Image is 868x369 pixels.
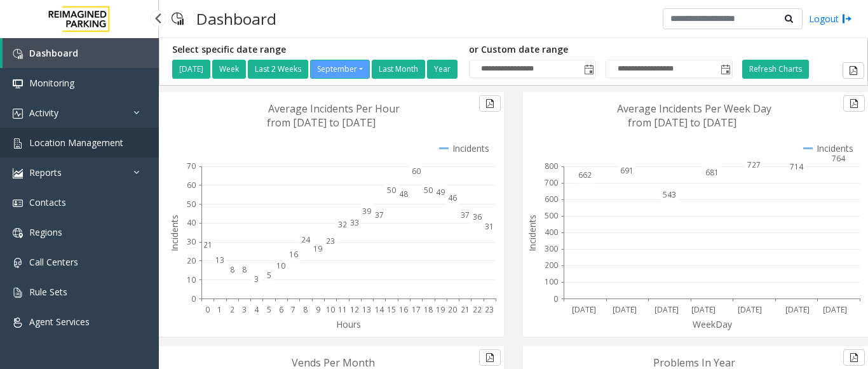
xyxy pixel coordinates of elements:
text: 5 [267,270,271,281]
img: 'icon' [13,109,23,119]
span: Activity [29,107,58,119]
span: Regions [29,226,62,238]
text: [DATE] [785,304,810,315]
img: 'icon' [13,168,23,178]
text: 13 [215,255,224,265]
text: 32 [338,219,347,230]
text: 37 [375,210,384,220]
text: 11 [338,304,347,315]
text: Incidents [168,215,180,252]
button: Export to pdf [479,349,501,366]
text: 10 [187,274,196,285]
button: Last Month [372,60,425,79]
text: 764 [832,153,846,164]
text: 13 [362,304,371,315]
text: 22 [473,304,482,315]
text: 10 [276,260,285,271]
text: 18 [424,304,433,315]
text: 4 [254,304,259,315]
text: 39 [362,206,371,217]
text: 20 [448,304,457,315]
text: Average Incidents Per Week Day [617,102,771,116]
span: Contacts [29,196,66,208]
text: 17 [412,304,421,315]
text: 19 [313,243,322,254]
button: Last 2 Weeks [248,60,308,79]
text: 37 [461,210,470,220]
text: [DATE] [613,304,637,315]
text: 100 [545,276,558,287]
img: 'icon' [13,228,23,238]
text: WeekDay [693,318,733,330]
button: [DATE] [172,60,210,79]
img: 'icon' [13,79,23,89]
text: 20 [187,255,196,266]
text: 40 [187,217,196,228]
text: 14 [375,304,384,315]
text: 2 [230,304,234,315]
text: [DATE] [572,304,596,315]
text: Incidents [526,215,538,252]
text: 0 [205,304,210,315]
button: Week [212,60,246,79]
text: 691 [620,165,634,176]
text: 23 [326,236,335,246]
text: 15 [387,304,396,315]
span: Rule Sets [29,286,67,298]
button: September [310,60,370,79]
button: Export to pdf [479,95,501,112]
text: 33 [350,217,359,228]
text: from [DATE] to [DATE] [267,116,376,130]
text: 0 [191,293,196,304]
text: 31 [485,221,494,232]
text: 16 [399,304,408,315]
text: 200 [545,260,558,271]
text: 7 [291,304,295,315]
button: Refresh Charts [742,60,809,79]
img: logout [842,12,852,25]
text: 24 [301,234,311,245]
text: 8 [303,304,308,315]
text: 60 [187,180,196,191]
text: 727 [747,159,761,170]
button: Year [427,60,458,79]
text: 400 [545,227,558,238]
text: 662 [578,170,592,180]
img: 'icon' [13,198,23,208]
text: 714 [790,161,804,172]
span: Location Management [29,137,123,149]
img: 'icon' [13,49,23,59]
span: Toggle popup [718,60,732,78]
text: 0 [553,293,558,304]
text: 46 [448,192,457,203]
button: Export to pdf [843,349,865,366]
text: 681 [705,167,719,178]
span: Agent Services [29,316,90,328]
text: from [DATE] to [DATE] [628,116,736,130]
span: Dashboard [29,47,78,59]
img: 'icon' [13,258,23,268]
text: 5 [267,304,271,315]
text: 3 [242,304,247,315]
h3: Dashboard [190,3,283,34]
text: 600 [545,194,558,205]
span: Reports [29,166,62,178]
text: 8 [242,264,247,275]
text: 50 [387,185,396,196]
text: 30 [187,236,196,247]
span: Call Centers [29,256,78,268]
text: 48 [399,189,408,199]
text: 3 [254,274,259,285]
button: Export to pdf [843,62,864,79]
text: [DATE] [691,304,715,315]
text: 800 [545,161,558,171]
text: 50 [187,199,196,210]
img: 'icon' [13,138,23,149]
text: Average Incidents Per Hour [268,102,400,116]
text: 19 [436,304,445,315]
text: 12 [350,304,359,315]
h5: Select specific date range [172,44,459,55]
text: 9 [316,304,320,315]
text: 50 [424,185,433,196]
text: 21 [461,304,470,315]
